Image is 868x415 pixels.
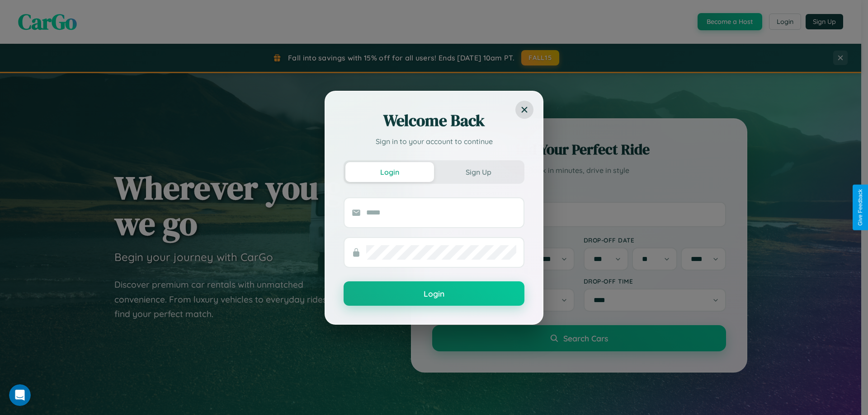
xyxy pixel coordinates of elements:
[344,281,524,306] button: Login
[9,384,31,406] iframe: Intercom live chat
[857,189,863,226] div: Give Feedback
[344,110,524,131] h2: Welcome Back
[344,136,524,147] p: Sign in to your account to continue
[434,162,523,182] button: Sign Up
[345,162,434,182] button: Login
